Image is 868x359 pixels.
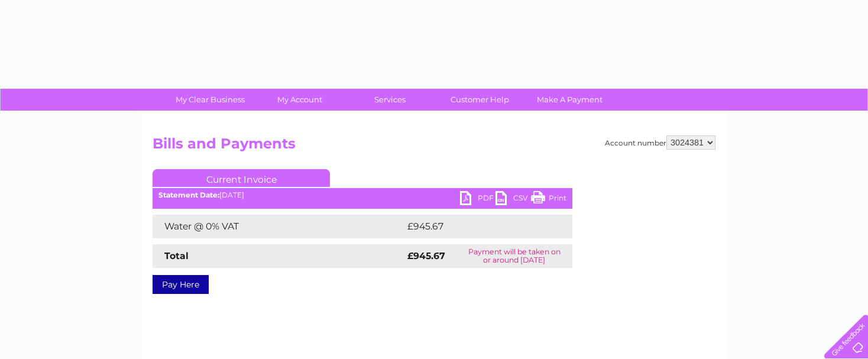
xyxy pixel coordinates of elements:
a: PDF [460,191,495,208]
strong: Total [164,250,189,261]
td: Water @ 0% VAT [153,215,404,238]
td: Payment will be taken on or around [DATE] [456,244,572,268]
b: Statement Date: [158,190,219,199]
div: [DATE] [153,191,572,199]
div: Account number [605,135,715,150]
td: £945.67 [404,215,552,238]
a: CSV [495,191,531,208]
a: Make A Payment [521,89,618,111]
a: My Account [251,89,349,111]
a: Customer Help [431,89,529,111]
a: Pay Here [153,275,209,294]
strong: £945.67 [407,250,445,261]
a: My Clear Business [161,89,259,111]
a: Current Invoice [153,169,330,187]
a: Print [531,191,566,208]
h2: Bills and Payments [153,135,715,158]
a: Services [341,89,439,111]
